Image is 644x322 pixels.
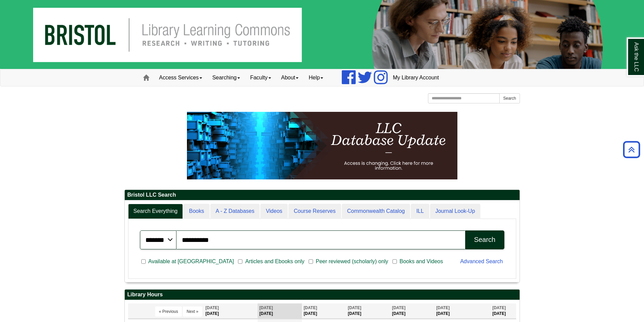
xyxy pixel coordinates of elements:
[125,290,520,300] h2: Library Hours
[187,112,457,179] img: HTML tutorial
[304,69,328,86] a: Help
[388,69,444,86] a: My Library Account
[245,69,276,86] a: Faculty
[260,204,288,219] a: Videos
[397,257,446,266] span: Books and Videos
[288,204,341,219] a: Course Reserves
[499,93,520,103] button: Search
[276,69,304,86] a: About
[259,305,273,310] span: [DATE]
[465,230,504,249] button: Search
[206,305,219,310] span: [DATE]
[348,305,361,310] span: [DATE]
[346,303,390,319] th: [DATE]
[434,303,491,319] th: [DATE]
[238,258,242,265] input: Articles and Ebooks only
[313,257,391,266] span: Peer reviewed (scholarly) only
[155,306,182,317] button: « Previous
[146,257,237,266] span: Available at [GEOGRAPHIC_DATA]
[154,69,207,86] a: Access Services
[411,204,429,219] a: ILL
[460,258,503,264] a: Advanced Search
[258,303,302,319] th: [DATE]
[304,305,317,310] span: [DATE]
[491,303,516,319] th: [DATE]
[392,305,406,310] span: [DATE]
[342,204,410,219] a: Commonwealth Catalog
[210,204,260,219] a: A - Z Databases
[242,257,307,266] span: Articles and Ebooks only
[204,303,258,319] th: [DATE]
[492,305,506,310] span: [DATE]
[302,303,346,319] th: [DATE]
[430,204,480,219] a: Journal Look-Up
[474,236,495,244] div: Search
[207,69,245,86] a: Searching
[141,258,146,265] input: Available at [GEOGRAPHIC_DATA]
[125,190,520,200] h2: Bristol LLC Search
[392,258,397,265] input: Books and Videos
[128,204,183,219] a: Search Everything
[183,306,202,317] button: Next »
[184,204,209,219] a: Books
[390,303,435,319] th: [DATE]
[436,305,450,310] span: [DATE]
[621,145,642,154] a: Back to Top
[309,258,313,265] input: Peer reviewed (scholarly) only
